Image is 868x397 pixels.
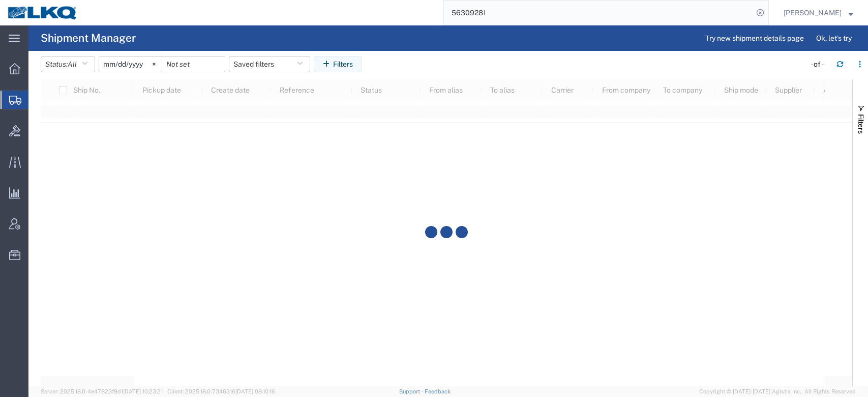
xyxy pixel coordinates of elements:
input: Not set [162,56,225,72]
div: - of - [811,59,828,70]
span: Client: 2025.18.0-7346316 [167,388,275,394]
button: Status:All [41,56,95,72]
span: [DATE] 10:23:21 [123,388,163,394]
img: logo [7,5,78,20]
button: Saved filters [229,56,310,72]
button: Ok, let's try [807,30,860,46]
span: Filters [857,114,865,134]
input: Not set [99,56,162,72]
span: Copyright © [DATE]-[DATE] Agistix Inc., All Rights Reserved [699,387,856,396]
span: [DATE] 08:10:16 [235,388,275,394]
a: Feedback [425,388,451,394]
a: Support [399,388,425,394]
span: Try new shipment details page [705,33,804,44]
button: Filters [314,56,362,72]
span: Server: 2025.18.0-4e47823f9d1 [41,388,163,394]
input: Search for shipment number, reference number [444,1,753,25]
button: [PERSON_NAME] [783,7,854,19]
h4: Shipment Manager [41,25,136,51]
span: All [68,60,77,68]
span: Matt Harvey [784,7,842,18]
